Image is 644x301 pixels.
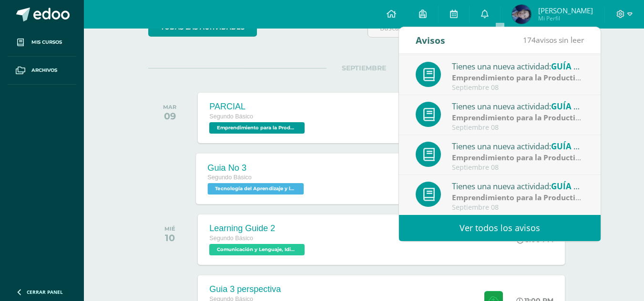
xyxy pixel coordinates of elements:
[452,140,584,152] div: Tienes una nueva actividad:
[452,180,584,192] div: Tienes una nueva actividad:
[551,141,593,152] span: GUÍA NO.2
[452,204,584,212] div: Septiembre 08
[452,112,596,123] strong: Emprendimiento para la Productividad
[452,192,596,203] strong: Emprendimiento para la Productividad
[523,35,584,45] span: avisos sin leer
[523,35,536,45] span: 174
[452,192,584,203] div: | Zona
[208,174,252,181] span: Segundo Básico
[538,6,593,15] span: [PERSON_NAME]
[452,124,584,132] div: Septiembre 08
[209,102,307,112] div: PARCIAL
[27,289,63,295] span: Cerrar panel
[452,152,584,163] div: | Zona
[399,215,601,241] a: Ver todos los avisos
[551,181,593,192] span: GUÍA NO.1
[327,64,401,72] span: SEPTIEMBRE
[452,72,596,83] strong: Emprendimiento para la Productividad
[164,232,175,243] div: 10
[538,14,593,22] span: Mi Perfil
[163,104,176,110] div: MAR
[452,60,584,72] div: Tienes una nueva actividad:
[8,57,76,85] a: Archivos
[452,112,584,123] div: | Zona
[164,225,175,232] div: MIÉ
[452,152,596,163] strong: Emprendimiento para la Productividad
[209,244,305,255] span: Comunicación y Lenguaje, Idioma Extranjero Inglés 'B'
[512,5,531,24] img: 1a1cc795a438ff5579248d52cbae9227.png
[209,284,307,294] div: Guia 3 perspectiva
[551,61,593,72] span: GUÍA NO.4
[208,163,307,173] div: Guia No 3
[208,183,304,194] span: Tecnología del Aprendizaje y la Comunicación (Informática) 'B'
[8,29,76,57] a: Mis cursos
[209,122,305,134] span: Emprendimiento para la Productividad 'B'
[416,27,445,53] div: Avisos
[31,39,62,46] span: Mis cursos
[452,164,584,172] div: Septiembre 08
[551,101,593,112] span: GUÍA NO.3
[163,110,176,122] div: 09
[31,67,57,74] span: Archivos
[452,84,584,92] div: Septiembre 08
[452,100,584,112] div: Tienes una nueva actividad:
[209,223,307,233] div: Learning Guide 2
[209,113,253,120] span: Segundo Básico
[209,235,253,242] span: Segundo Básico
[452,72,584,83] div: | Zona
